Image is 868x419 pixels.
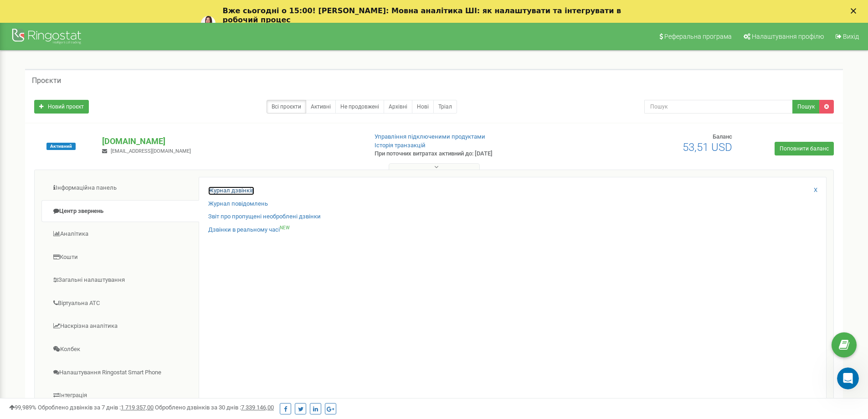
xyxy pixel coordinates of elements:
a: Активні [306,100,336,114]
a: Історія транзакцій [375,142,426,149]
a: Інформаційна панель [41,177,199,199]
img: Profile image for Yuliia [201,16,216,31]
sup: NEW [280,225,290,230]
p: При поточних витратах активний до: [DATE] [375,150,564,158]
a: Журнал дзвінків [208,186,254,195]
a: Віртуальна АТС [41,292,199,315]
span: 53,51 USD [683,141,732,154]
a: Налаштування профілю [738,23,828,50]
span: Баланс [713,133,732,140]
a: Аналiтика [41,223,199,245]
p: [DOMAIN_NAME] [102,135,360,147]
a: X [814,186,817,195]
span: Реферальна програма [664,33,732,40]
a: Вихід [830,23,863,50]
a: Тріал [433,100,457,114]
a: Не продовжені [335,100,384,114]
a: Звіт про пропущені необроблені дзвінки [208,212,321,221]
a: Колбек [41,338,199,361]
a: Журнал повідомлень [208,200,268,208]
a: Поповнити баланс [775,142,834,155]
a: Новий проєкт [34,100,89,114]
input: Пошук [644,100,793,114]
a: Інтеграція [41,384,199,407]
button: Пошук [792,100,820,114]
a: Налаштування Ringostat Smart Phone [41,362,199,384]
h5: Проєкти [32,77,61,85]
a: Наскрізна аналітика [41,315,199,337]
a: Нові [412,100,434,114]
a: Управління підключеними продуктами [375,133,485,140]
a: Загальні налаштування [41,269,199,291]
span: [EMAIL_ADDRESS][DOMAIN_NAME] [111,148,191,154]
span: 99,989% [9,404,36,411]
span: Вихід [843,33,859,40]
a: Кошти [41,246,199,269]
a: Реферальна програма [653,23,736,50]
span: Налаштування профілю [752,33,824,40]
div: Закрыть [851,8,860,14]
u: 1 719 357,00 [121,404,154,411]
iframe: Intercom live chat [837,367,859,389]
a: Центр звернень [41,200,199,222]
span: Активний [46,143,76,150]
a: Всі проєкти [267,100,306,114]
a: Архівні [384,100,412,114]
b: Вже сьогодні о 15:00! [PERSON_NAME]: Мовна аналітика ШІ: як налаштувати та інтегрувати в робочий ... [223,6,621,24]
span: Оброблено дзвінків за 30 днів : [155,404,274,411]
u: 7 339 146,00 [241,404,274,411]
a: Дзвінки в реальному часіNEW [208,226,290,234]
span: Оброблено дзвінків за 7 днів : [38,404,154,411]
